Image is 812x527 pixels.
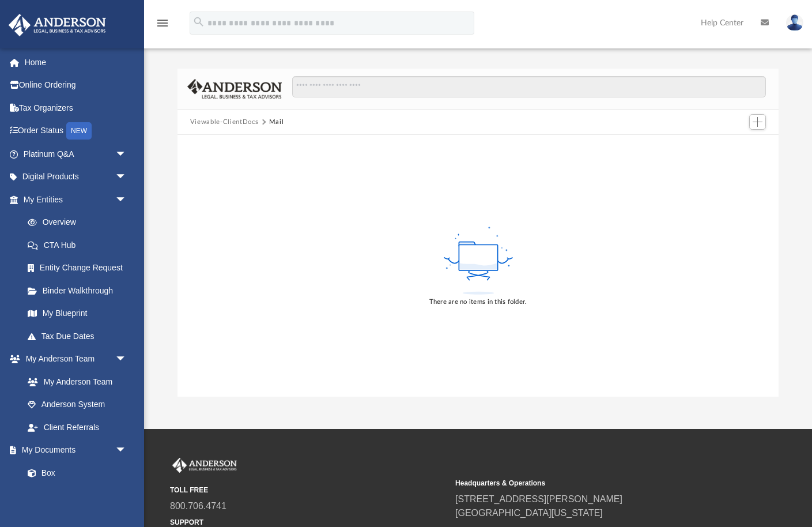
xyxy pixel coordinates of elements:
[16,279,144,302] a: Binder Walkthrough
[16,393,138,416] a: Anderson System
[455,494,622,504] a: [STREET_ADDRESS][PERSON_NAME]
[170,458,239,473] img: Anderson Advisors Platinum Portal
[8,74,144,97] a: Online Ordering
[16,257,144,280] a: Entity Change Request
[455,478,732,488] small: Headquarters & Operations
[115,348,138,371] span: arrow_drop_down
[16,416,138,439] a: Client Referrals
[786,14,803,31] img: User Pic
[190,117,258,127] button: Viewable-ClientDocs
[16,325,144,348] a: Tax Due Dates
[269,117,284,127] button: Mail
[455,508,603,518] a: [GEOGRAPHIC_DATA][US_STATE]
[66,122,92,140] div: NEW
[170,485,447,495] small: TOLL FREE
[115,142,138,166] span: arrow_drop_down
[156,22,169,30] a: menu
[170,501,226,511] a: 800.706.4741
[8,188,144,211] a: My Entitiesarrow_drop_down
[8,142,144,165] a: Platinum Q&Aarrow_drop_down
[192,16,205,28] i: search
[5,14,109,36] img: Anderson Advisors Platinum Portal
[16,302,138,325] a: My Blueprint
[16,484,138,507] a: Meeting Minutes
[115,165,138,189] span: arrow_drop_down
[156,16,169,30] i: menu
[16,370,133,393] a: My Anderson Team
[749,114,766,130] button: Add
[8,96,144,119] a: Tax Organizers
[8,348,138,371] a: My Anderson Teamarrow_drop_down
[8,165,144,189] a: Digital Productsarrow_drop_down
[8,51,144,74] a: Home
[8,119,144,143] a: Order StatusNEW
[16,461,133,484] a: Box
[8,439,138,462] a: My Documentsarrow_drop_down
[115,188,138,212] span: arrow_drop_down
[429,297,527,307] div: There are no items in this folder.
[16,211,144,234] a: Overview
[292,76,766,98] input: Search files and folders
[16,234,144,257] a: CTA Hub
[115,439,138,462] span: arrow_drop_down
